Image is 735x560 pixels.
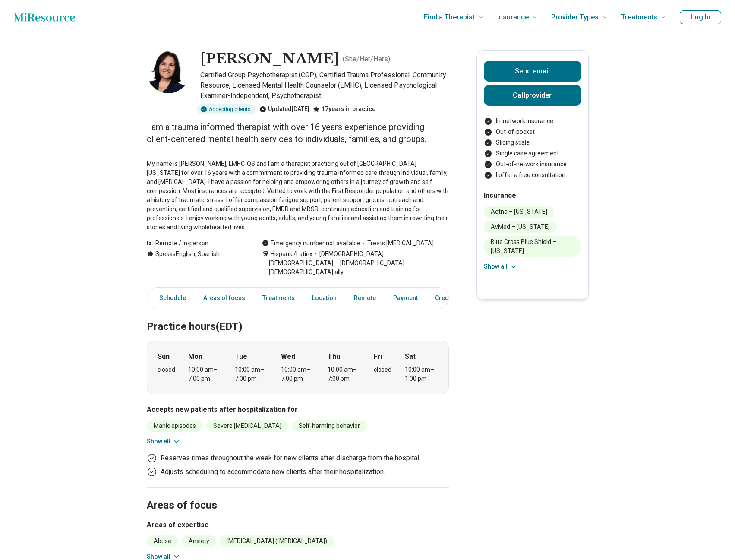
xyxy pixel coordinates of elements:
p: I am a trauma informed therapist with over 16 years experience providing client-centered mental h... [147,121,449,145]
li: In-network insurance [484,117,581,126]
ul: Payment options [484,117,581,180]
strong: Sat [405,351,416,362]
span: Provider Types [551,11,599,23]
h3: Areas of expertise [147,520,449,530]
button: Show all [484,262,518,271]
span: [DEMOGRAPHIC_DATA] [333,259,404,268]
p: Reserves times throughout the week for new clients after discharge from the hospital. [161,453,420,463]
li: AvMed – [US_STATE] [484,221,557,233]
div: 10:00 am – 7:00 pm [281,365,314,383]
strong: Wed [281,351,295,362]
span: [DEMOGRAPHIC_DATA] ally [262,268,344,277]
li: Single case agreement [484,149,581,158]
div: 10:00 am – 7:00 pm [235,365,268,383]
li: Aetna – [US_STATE] [484,206,554,218]
div: Speaks English, Spanish [147,250,245,277]
div: Accepting clients [197,104,256,114]
a: Home page [14,9,75,26]
li: I offer a free consultation [484,171,581,180]
p: My name is [PERSON_NAME], LMHC-QS and I am a therapist practicing out of [GEOGRAPHIC_DATA][US_STA... [147,159,449,232]
button: Log In [680,10,721,24]
img: Vania Simon, Certified Group Psychotherapist (CGP) [147,50,190,93]
span: [DEMOGRAPHIC_DATA] [262,259,333,268]
span: Insurance [497,11,529,23]
div: 10:00 am – 7:00 pm [328,365,361,383]
a: Payment [388,289,423,307]
div: Updated [DATE] [259,104,309,114]
div: When does the program meet? [147,341,449,394]
p: ( She/Her/Hers ) [343,54,390,64]
strong: Fri [374,351,382,362]
a: Credentials [430,289,473,307]
button: Show all [147,437,181,446]
div: 10:00 am – 1:00 pm [405,365,438,383]
a: Location [307,289,342,307]
div: 17 years in practice [313,104,375,114]
strong: Mon [188,351,202,362]
li: Abuse [147,535,178,547]
span: Treats [MEDICAL_DATA] [360,239,434,248]
strong: Sun [158,351,170,362]
h3: Accepts new patients after hospitalization for [147,405,449,415]
div: 10:00 am – 7:00 pm [188,365,221,383]
span: Treatments [621,11,657,23]
div: closed [158,365,175,374]
p: Certified Group Psychotherapist (CGP), Certified Trauma Professional, Community Resource, License... [200,70,449,101]
a: Areas of focus [198,289,250,307]
div: Remote / In-person [147,239,245,248]
li: Self-harming behavior [292,420,367,432]
h2: Areas of focus [147,478,449,513]
span: Find a Therapist [424,11,475,23]
li: Sliding scale [484,138,581,147]
li: Severe [MEDICAL_DATA] [206,420,288,432]
a: Schedule [149,289,191,307]
div: Emergency number not available [262,239,360,248]
button: Callprovider [484,85,581,106]
p: Adjusts scheduling to accommodate new clients after their hospitalization. [161,467,385,477]
li: Anxiety [182,535,216,547]
h2: Insurance [484,190,581,201]
strong: Thu [328,351,340,362]
h2: Practice hours (EDT) [147,299,449,334]
strong: Tue [235,351,247,362]
li: Blue Cross Blue Shield – [US_STATE] [484,236,581,257]
li: [MEDICAL_DATA] ([MEDICAL_DATA]) [220,535,334,547]
li: Out-of-network insurance [484,160,581,169]
div: closed [374,365,391,374]
li: Manic episodes [147,420,203,432]
li: Out-of-pocket [484,127,581,136]
span: [DEMOGRAPHIC_DATA] [312,250,384,259]
span: Hispanic/Latinx [271,250,312,259]
h1: [PERSON_NAME] [200,50,339,68]
a: Remote [349,289,381,307]
button: Send email [484,61,581,82]
a: Treatments [257,289,300,307]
